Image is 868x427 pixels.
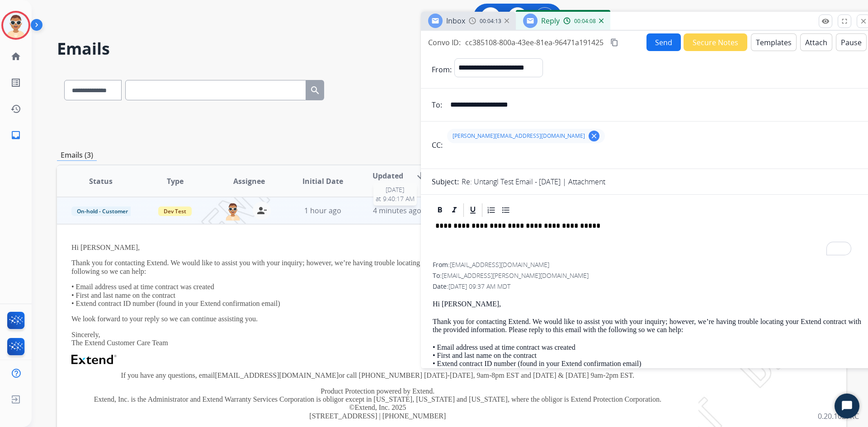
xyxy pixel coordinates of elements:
[71,355,117,365] img: Extend Logo
[433,318,861,334] p: Thank you for contacting Extend. We would like to assist you with your inquiry; however, we’re ha...
[89,176,113,187] span: Status
[167,176,184,187] span: Type
[840,17,849,25] mat-icon: fullscreen
[821,17,830,25] mat-icon: remove_red_eye
[71,259,684,276] p: Thank you for contacting Extend. We would like to assist you with your inquiry; however, we’re ha...
[215,371,339,379] a: [EMAIL_ADDRESS][DOMAIN_NAME]
[57,150,97,161] p: Emails (3)
[71,387,684,421] p: Product Protection powered by Extend. Extend, Inc. is the Administrator and Extend Warranty Servi...
[466,203,480,217] div: Underline
[841,400,854,413] svg: Open Chat
[373,206,421,216] span: 4 minutes ago
[71,244,684,252] p: Hi [PERSON_NAME],
[450,260,549,269] span: [EMAIL_ADDRESS][DOMAIN_NAME]
[432,218,862,259] div: To enrich screen reader interactions, please activate Accessibility in Grammarly extension settings
[57,40,846,58] h2: Emails
[10,103,21,114] mat-icon: history
[442,271,589,280] span: [EMAIL_ADDRESS][PERSON_NAME][DOMAIN_NAME]
[310,85,321,96] mat-icon: search
[453,132,585,140] span: [PERSON_NAME][EMAIL_ADDRESS][DOMAIN_NAME]
[71,206,133,216] span: On-hold - Customer
[432,64,452,75] p: From:
[158,206,192,216] span: Dev Test
[462,176,605,187] p: Re: Untangl Test Email - [DATE] | Attachment
[71,283,684,308] p: • Email address used at time contract was created • First and last name on the contract • Extend ...
[428,37,461,48] p: Convo ID:
[10,51,21,62] mat-icon: home
[415,170,426,181] mat-icon: arrow_downward
[480,18,501,25] span: 00:04:13
[485,203,498,217] div: Ordered List
[465,38,604,47] span: cc385108-800a-43ee-81ea-96471a191425
[3,13,28,38] img: avatar
[646,33,681,51] button: Send
[376,185,415,194] span: [DATE]
[836,33,867,51] button: Pause
[433,203,447,217] div: Bold
[433,282,861,291] div: Date:
[233,176,265,187] span: Assignee
[859,17,868,25] mat-icon: close
[433,260,861,269] div: From:
[304,206,341,216] span: 1 hour ago
[818,411,859,422] p: 0.20.1027RC
[224,202,242,221] img: agent-avatar
[71,315,684,323] p: We look forward to your reply so we can continue assisting you.
[590,132,598,140] mat-icon: clear
[835,394,859,418] button: Start Chat
[751,33,797,51] button: Templates
[446,16,465,26] span: Inbox
[541,16,560,26] span: Reply
[433,343,861,368] p: • Email address used at time contract was created • First and last name on the contract • Extend ...
[368,170,409,192] span: Updated Date
[256,205,267,216] mat-icon: person_remove
[800,33,832,51] button: Attach
[433,271,861,280] div: To:
[684,33,747,51] button: Secure Notes
[499,203,513,217] div: Bullet List
[10,130,21,141] mat-icon: inbox
[71,331,684,347] p: Sincerely, The Extend Customer Care Team
[574,18,596,25] span: 00:04:08
[433,300,861,308] p: Hi [PERSON_NAME],
[376,194,415,203] span: at 9:40:17 AM
[71,371,684,380] p: If you have any questions, email or call [PHONE_NUMBER] [DATE]-[DATE], 9am-8pm EST and [DATE] & [...
[610,38,618,47] mat-icon: content_copy
[448,282,510,291] span: [DATE] 09:37 AM MDT
[432,99,442,110] p: To:
[432,140,443,150] p: CC:
[432,176,459,187] p: Subject:
[302,176,343,187] span: Initial Date
[448,203,461,217] div: Italic
[10,77,21,88] mat-icon: list_alt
